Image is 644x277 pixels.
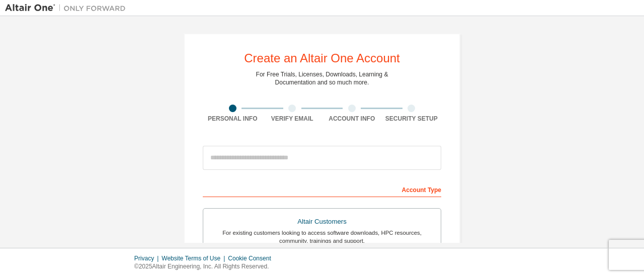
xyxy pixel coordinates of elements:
[203,181,441,197] div: Account Type
[322,115,382,123] div: Account Info
[382,115,442,123] div: Security Setup
[5,3,131,13] img: Altair One
[209,229,435,245] div: For existing customers looking to access software downloads, HPC resources, community, trainings ...
[134,262,277,271] p: © 2025 Altair Engineering, Inc. All Rights Reserved.
[263,115,323,123] div: Verify Email
[228,254,277,262] div: Cookie Consent
[162,254,228,262] div: Website Terms of Use
[203,115,263,123] div: Personal Info
[244,52,400,64] div: Create an Altair One Account
[134,254,162,262] div: Privacy
[256,70,388,86] div: For Free Trials, Licenses, Downloads, Learning & Documentation and so much more.
[209,215,435,229] div: Altair Customers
